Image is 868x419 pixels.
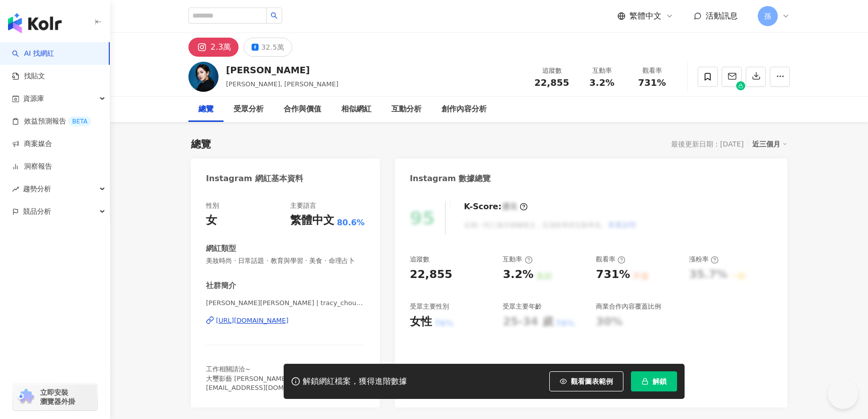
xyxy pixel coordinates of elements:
div: 女性 [410,314,432,330]
div: 總覽 [198,103,213,115]
span: 3.2% [589,78,614,88]
div: 性別 [206,201,219,210]
div: 22,855 [410,267,453,283]
img: KOL Avatar [188,62,219,92]
div: Instagram 網紅基本資料 [206,173,303,184]
span: 孫 [764,11,771,22]
img: chrome extension [16,389,36,405]
span: 美妝時尚 · 日常話題 · 教育與學習 · 美食 · 命理占卜 [206,256,365,265]
button: 2.3萬 [188,38,239,57]
div: 731% [596,267,630,283]
span: 731% [638,78,666,88]
div: 受眾主要性別 [410,302,449,311]
div: 女 [206,213,217,228]
div: 3.2% [503,267,533,283]
div: 網紅類型 [206,243,236,254]
button: 32.5萬 [244,38,292,57]
a: chrome extension立即安裝 瀏覽器外掛 [13,383,97,410]
span: 活動訊息 [706,11,738,21]
span: 繁體中文 [629,11,662,22]
div: 追蹤數 [533,66,571,76]
div: 商業合作內容覆蓋比例 [596,302,661,311]
button: 解鎖 [631,371,677,391]
span: [PERSON_NAME], [PERSON_NAME] [226,80,338,88]
span: 80.6% [337,217,365,228]
div: 2.3萬 [210,40,231,54]
span: search [271,12,278,19]
div: 觀看率 [633,66,671,76]
button: 觀看圖表範例 [549,371,623,391]
span: 資源庫 [23,87,44,110]
a: 商案媒合 [12,139,52,149]
div: 創作內容分析 [442,103,487,115]
div: 受眾主要年齡 [503,302,542,311]
div: [URL][DOMAIN_NAME] [216,316,289,325]
div: 繁體中文 [290,213,334,228]
a: 找貼文 [12,71,45,81]
div: 相似網紅 [341,103,371,115]
div: 社群簡介 [206,281,236,291]
span: 趨勢分析 [23,178,51,200]
div: 追蹤數 [410,255,429,264]
div: Instagram 數據總覽 [410,173,491,184]
span: 立即安裝 瀏覽器外掛 [40,388,75,406]
div: 解鎖網紅檔案，獲得進階數據 [303,376,407,387]
div: 最後更新日期：[DATE] [671,140,744,148]
div: 32.5萬 [261,40,284,54]
div: 近三個月 [752,137,787,151]
a: 洞察報告 [12,162,52,172]
div: 互動分析 [391,103,421,115]
img: logo [8,13,62,33]
div: 合作與價值 [284,103,321,115]
span: rise [12,186,19,193]
div: 觀看率 [596,255,625,264]
span: 觀看圖表範例 [571,377,613,385]
div: 總覽 [191,137,211,151]
div: 主要語言 [290,201,316,210]
div: 漲粉率 [689,255,719,264]
div: K-Score : [464,201,528,212]
span: 22,855 [534,77,569,88]
div: 互動率 [503,255,532,264]
span: 競品分析 [23,200,51,223]
div: [PERSON_NAME] [226,64,338,76]
div: 互動率 [583,66,621,76]
span: 解鎖 [653,377,667,385]
a: [URL][DOMAIN_NAME] [206,316,365,325]
a: 效益預測報告BETA [12,116,91,126]
a: searchAI 找網紅 [12,49,54,59]
span: [PERSON_NAME][PERSON_NAME] | tracy_chou0110 [206,299,365,308]
div: 受眾分析 [234,103,264,115]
